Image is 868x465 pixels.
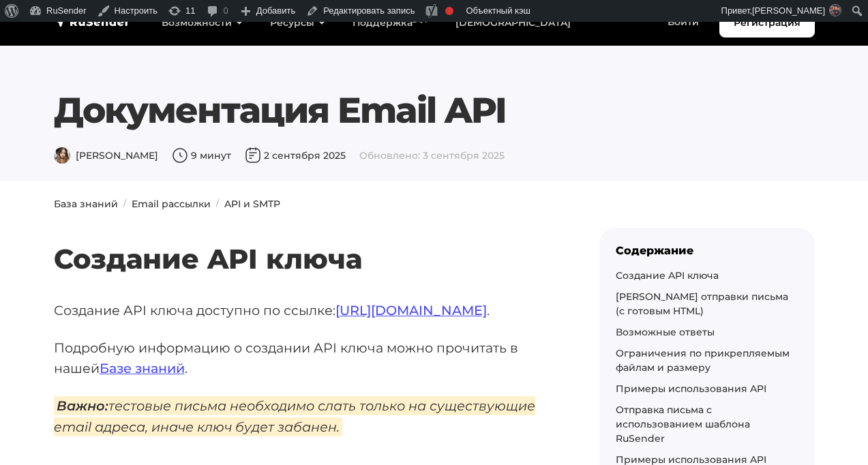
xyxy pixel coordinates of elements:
[54,198,118,210] a: База знаний
[413,16,428,25] sup: 24/7
[172,149,231,162] span: 9 минут
[54,202,556,275] h2: Создание API ключа
[442,9,584,37] a: [DEMOGRAPHIC_DATA]
[224,198,280,210] a: API и SMTP
[245,147,261,164] img: Дата публикации
[339,9,442,37] a: Поддержка24/7
[616,244,798,257] div: Содержание
[148,9,256,37] a: Возможности
[54,300,556,321] p: Создание API ключа доступно по ссылке: .
[616,326,715,338] a: Возможные ответы
[616,290,788,317] a: [PERSON_NAME] отправки письма (с готовым HTML)
[752,5,825,16] span: [PERSON_NAME]
[616,269,719,282] a: Создание API ключа
[616,382,766,395] a: Примеры использования API
[57,397,108,414] strong: Важно:
[445,7,453,15] div: Фокусная ключевая фраза не установлена
[256,9,339,37] a: Ресурсы
[245,149,346,162] span: 2 сентября 2025
[616,347,790,374] a: Ограничения по прикрепляемым файлам и размеру
[172,147,188,164] img: Время чтения
[54,15,130,29] img: RuSender
[359,149,505,162] span: Обновлено: 3 сентября 2025
[132,198,211,210] a: Email рассылки
[46,197,823,211] nav: breadcrumb
[719,8,815,37] a: Регистрация
[100,360,185,376] a: Базе знаний
[54,396,535,436] em: тестовые письма необходимо слать только на существующие email адреса, иначе ключ будет забанен.
[654,8,713,36] a: Войти
[335,302,487,318] a: [URL][DOMAIN_NAME]
[54,149,158,162] span: [PERSON_NAME]
[616,404,750,445] a: Отправка письма с использованием шаблона RuSender
[54,89,815,132] h1: Документация Email API
[54,337,556,379] p: Подробную информацию о создании API ключа можно прочитать в нашей .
